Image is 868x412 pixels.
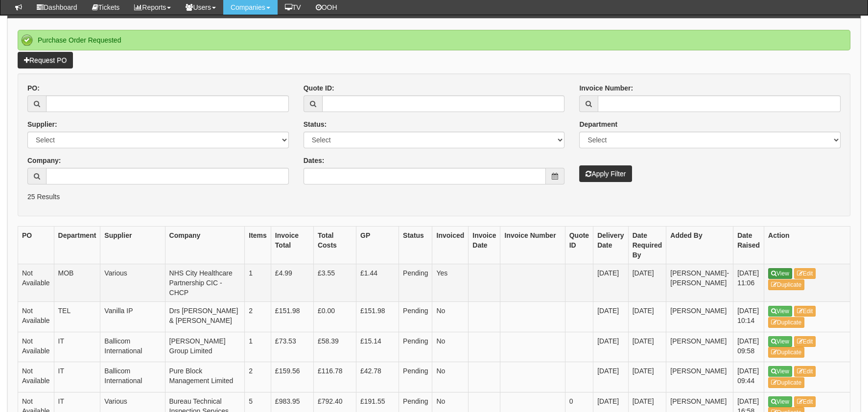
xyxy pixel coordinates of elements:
td: [DATE] [628,301,666,332]
td: IT [54,362,100,392]
td: [DATE] [628,362,666,392]
a: Duplicate [768,347,804,358]
th: Total Costs [313,226,356,264]
td: £3.55 [313,264,356,301]
td: Not Available [18,264,54,301]
td: Vanilla IP [100,301,165,332]
td: Pending [399,264,432,301]
td: No [432,301,469,332]
td: £4.99 [271,264,313,301]
td: £42.78 [356,362,399,392]
td: [DATE] [628,332,666,362]
div: Purchase Order Requested [18,30,850,50]
label: Invoice Number: [579,83,633,93]
td: Various [100,264,165,301]
td: [PERSON_NAME] Group Limited [165,332,245,362]
td: £1.44 [356,264,399,301]
th: Supplier [100,226,165,264]
label: Supplier: [27,119,57,129]
td: Pure Block Management Limited [165,362,245,392]
a: Edit [794,336,816,347]
td: [DATE] [593,301,628,332]
td: £15.14 [356,332,399,362]
td: [PERSON_NAME] [666,362,733,392]
td: 1 [245,332,271,362]
td: 2 [245,362,271,392]
td: [DATE] [593,332,628,362]
td: £151.98 [356,301,399,332]
th: Items [245,226,271,264]
td: [PERSON_NAME] [666,332,733,362]
th: Company [165,226,245,264]
td: £116.78 [313,362,356,392]
td: 1 [245,264,271,301]
label: Quote ID: [304,83,334,93]
td: £73.53 [271,332,313,362]
td: [DATE] 11:06 [733,264,764,301]
td: No [432,362,469,392]
a: Duplicate [768,377,804,388]
td: Not Available [18,332,54,362]
td: [DATE] 10:14 [733,301,764,332]
th: Date Required By [628,226,666,264]
td: MOB [54,264,100,301]
label: Department [579,119,617,129]
p: 25 Results [27,192,841,202]
th: GP [356,226,399,264]
td: NHS City Healthcare Partnership CIC - CHCP [165,264,245,301]
td: [PERSON_NAME]-[PERSON_NAME] [666,264,733,301]
button: Apply Filter [579,165,632,182]
a: Duplicate [768,317,804,328]
a: View [768,306,792,317]
a: View [768,268,792,279]
td: [PERSON_NAME] [666,301,733,332]
td: Pending [399,301,432,332]
th: Added By [666,226,733,264]
a: Edit [794,396,816,407]
th: Department [54,226,100,264]
td: Ballicom International [100,332,165,362]
a: Edit [794,366,816,377]
td: £151.98 [271,301,313,332]
a: Duplicate [768,279,804,290]
td: No [432,332,469,362]
th: Invoice Total [271,226,313,264]
td: Not Available [18,362,54,392]
td: Yes [432,264,469,301]
td: Ballicom International [100,362,165,392]
th: Delivery Date [593,226,628,264]
td: Not Available [18,301,54,332]
td: Pending [399,332,432,362]
td: Pending [399,362,432,392]
td: Drs [PERSON_NAME] & [PERSON_NAME] [165,301,245,332]
th: PO [18,226,54,264]
td: TEL [54,301,100,332]
td: [DATE] [593,362,628,392]
td: £159.56 [271,362,313,392]
td: [DATE] [593,264,628,301]
th: Invoice Number [500,226,565,264]
th: Date Raised [733,226,764,264]
td: £0.00 [313,301,356,332]
td: 2 [245,301,271,332]
a: View [768,396,792,407]
td: [DATE] 09:44 [733,362,764,392]
label: PO: [27,83,40,93]
td: [DATE] 09:58 [733,332,764,362]
a: Edit [794,268,816,279]
label: Dates: [304,156,325,165]
th: Invoice Date [469,226,500,264]
th: Status [399,226,432,264]
td: £58.39 [313,332,356,362]
a: View [768,336,792,347]
td: IT [54,332,100,362]
th: Invoiced [432,226,469,264]
td: [DATE] [628,264,666,301]
label: Status: [304,119,327,129]
a: Edit [794,306,816,317]
a: Request PO [18,52,73,69]
label: Company: [27,156,61,165]
th: Action [764,226,850,264]
a: View [768,366,792,377]
th: Quote ID [565,226,593,264]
